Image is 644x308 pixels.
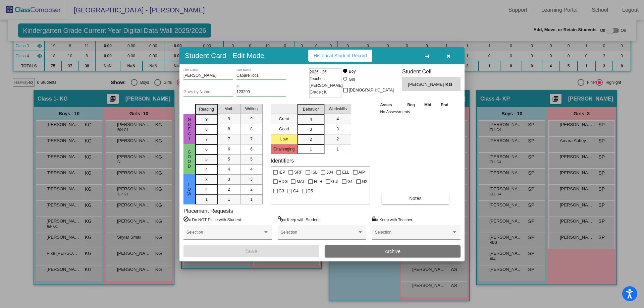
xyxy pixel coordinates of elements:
span: KG [445,81,455,88]
span: Writing [245,106,258,112]
span: 3 [336,126,339,132]
span: IEP [279,168,285,176]
span: 9 [228,116,230,122]
span: GUI [331,178,338,186]
span: Behavior [303,106,319,112]
button: Save [183,245,319,257]
span: 8 [205,126,208,132]
button: Archive [325,245,461,257]
span: 2 [250,186,253,192]
td: No Assessments [378,109,453,115]
label: = Do NOT Place with Student: [183,216,242,223]
span: 7 [205,136,208,142]
span: Save [245,248,257,254]
label: = Keep with Student: [278,216,321,223]
span: Historical Student Record [314,53,367,58]
span: 2025 - 26 [310,69,327,75]
span: G2 [362,178,367,186]
span: G1 [347,178,353,186]
span: AIP [359,168,365,176]
span: Grade : K [310,89,327,96]
span: 4 [205,167,208,173]
th: Asses [378,101,402,109]
th: End [436,101,453,109]
span: 3 [228,176,230,182]
span: SRF [294,168,302,176]
span: Low [186,182,193,196]
label: = Keep with Teacher: [372,216,414,223]
span: ISL [311,168,317,176]
span: 9 [205,116,208,122]
span: 3 [205,177,208,183]
div: Girl [348,76,355,82]
button: Notes [382,192,449,204]
span: 6 [250,146,253,152]
span: G5 [308,187,313,195]
span: 8 [250,126,253,132]
span: Workskills [329,106,347,112]
span: 6 [228,146,230,152]
span: Math [224,106,233,112]
div: Boy [348,68,356,74]
input: goes by name [183,90,233,95]
span: 4 [250,166,253,172]
span: Reading [199,106,214,112]
label: Placement Requests [183,208,233,214]
span: HTH [314,178,322,186]
span: 7 [250,136,253,142]
span: 2 [310,136,312,142]
span: 4 [310,116,312,122]
span: Great [186,117,193,141]
span: G4 [293,187,299,195]
span: 2 [228,186,230,192]
span: 8 [228,126,230,132]
span: Good [186,150,193,169]
span: ELL [342,168,349,176]
th: Mid [420,101,436,109]
span: 3 [250,176,253,182]
span: 9 [250,116,253,122]
h3: Student Card - Edit Mode [185,51,264,60]
span: 4 [336,116,339,122]
span: 5 [205,157,208,163]
label: Identifiers [271,158,294,164]
span: Archive [385,249,400,254]
span: Teacher: [PERSON_NAME] [310,75,343,89]
th: Beg [402,101,420,109]
span: 2 [205,187,208,193]
span: 4 [228,166,230,172]
h3: Student Cell [402,68,461,75]
span: [PERSON_NAME] [408,81,445,88]
span: 504 [326,168,333,176]
span: 1 [228,196,230,202]
button: Historical Student Record [308,50,372,62]
span: 2 [336,136,339,142]
span: RDG [279,178,288,186]
span: [DEMOGRAPHIC_DATA] [349,86,394,94]
span: 1 [310,146,312,152]
span: G3 [279,187,284,195]
span: 1 [250,196,253,202]
span: MAT [297,178,305,186]
span: 1 [336,146,339,152]
span: 6 [205,146,208,152]
span: Notes [409,196,422,201]
span: 7 [228,136,230,142]
span: 5 [250,156,253,162]
span: 3 [310,126,312,132]
span: 5 [228,156,230,162]
input: Enter ID [236,90,286,95]
span: 1 [205,196,208,202]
